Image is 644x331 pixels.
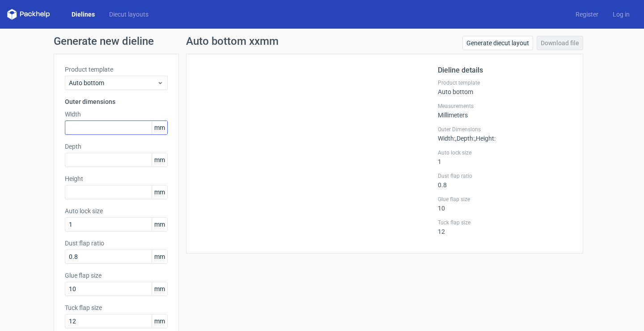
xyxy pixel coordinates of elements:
[606,10,637,19] a: Log in
[152,282,167,296] span: mm
[438,219,572,226] label: Tuck flap size
[65,174,168,183] label: Height
[438,126,572,133] label: Outer Dimensions
[152,153,167,167] span: mm
[152,250,167,263] span: mm
[65,65,168,74] label: Product template
[438,79,572,86] label: Product template
[438,149,572,156] label: Auto lock size
[152,121,167,134] span: mm
[152,185,167,199] span: mm
[54,36,590,47] h1: Generate new dieline
[438,196,572,203] label: Glue flap size
[152,218,167,231] span: mm
[65,271,168,280] label: Glue flap size
[438,172,572,180] label: Dust flap ratio
[462,36,533,50] a: Generate diecut layout
[438,172,572,189] div: 0.8
[438,196,572,212] div: 10
[568,10,606,19] a: Register
[438,65,572,76] h2: Dieline details
[152,314,167,328] span: mm
[475,135,496,142] span: , Height :
[438,79,572,95] div: Auto bottom
[69,78,157,87] span: Auto bottom
[65,303,168,312] label: Tuck flap size
[65,142,168,151] label: Depth
[455,135,475,142] span: , Depth :
[438,219,572,235] div: 12
[186,36,279,47] h1: Auto bottom xxmm
[102,10,156,19] a: Diecut layouts
[64,10,102,19] a: Dielines
[438,135,455,142] span: Width :
[65,206,168,215] label: Auto lock size
[438,149,572,165] div: 1
[438,103,572,119] div: Millimeters
[65,239,168,248] label: Dust flap ratio
[65,97,168,106] h3: Outer dimensions
[65,110,168,119] label: Width
[438,103,572,110] label: Measurements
